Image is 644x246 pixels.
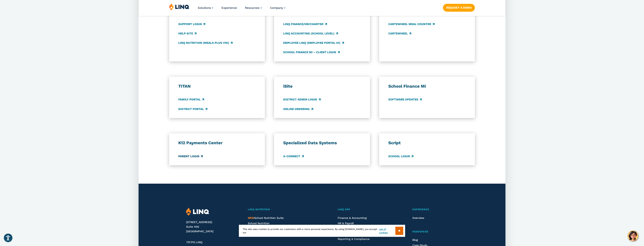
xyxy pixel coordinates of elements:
h3: TITAN [178,84,256,89]
a: Support Login [178,22,205,26]
h3: Script [388,140,466,146]
a: LINQ Accounting (school level) [283,31,338,36]
a: School Login [388,154,413,158]
a: School Finance MI – Client Login [283,50,340,54]
a: Employee LINQ (Employee Portal UI) [283,41,344,45]
a: Online Ordering [283,107,313,111]
a: LINQ ERP [338,208,393,212]
span: Experience [412,208,429,211]
nav: Primary Navigation [198,3,286,16]
a: Resources [412,230,458,234]
a: LINQ Finance/HR/Charter [283,22,327,26]
a: HR & Payroll [338,222,354,225]
div: This site uses cookies to provide our customers with a more personal experience. By using [DOMAIN... [239,225,405,237]
a: LINQ Nutrition [248,208,317,212]
a: School Nutrition [248,222,269,225]
a: Request a Demo [443,4,475,11]
h3: School Finance MI [388,84,466,89]
a: Experience [221,6,237,10]
span: Resources [412,230,428,233]
a: District Admin Login [283,98,320,102]
img: LINQ | K‑12 Software [169,3,189,10]
span: Company [270,6,283,10]
a: Finance & Accounting [338,216,367,219]
img: LINQ | K‑12 Software [186,208,209,216]
a: Experience [412,208,458,212]
button: Hello, have a question? Let’s chat. [628,231,638,241]
h3: Specialized Data Systems [283,140,361,146]
span: LINQ Nutrition [248,208,270,211]
a: Parent Login [178,154,203,158]
a: Overview [412,216,424,219]
a: NEWSchool Nutrition Suite [248,216,284,219]
h3: K12 Payments Center [178,140,256,146]
span: School Nutrition Suite [248,216,284,219]
a: CARTEWHEEL [388,31,411,36]
span: Resources [245,6,260,10]
a: Software Updates [388,98,422,102]
a: LINQ Nutrition (Meals Plus v10) [178,41,233,45]
nav: Button Navigation [443,3,475,11]
span: NEW [248,216,254,219]
a: X-Connect [283,154,304,158]
a: Help Site [178,31,196,36]
a: use of cookies. [379,227,395,234]
a: Resources [245,6,262,10]
a: Solutions [198,6,213,10]
a: Family Portal [178,98,204,102]
a: Company [270,6,286,10]
span: LINQ ERP [338,208,350,211]
h3: iSite [283,84,361,89]
span: Solutions [198,6,211,10]
a: CARTEWHEEL Meal Counter [388,22,435,26]
address: [STREET_ADDRESS] Suite 400 [GEOGRAPHIC_DATA] [186,220,239,234]
a: District Portal [178,107,207,111]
